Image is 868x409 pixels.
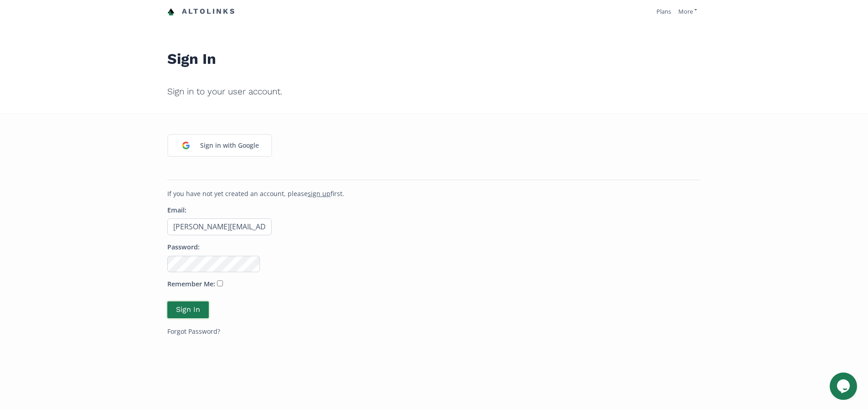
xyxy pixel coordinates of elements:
input: Email address [167,218,272,235]
iframe: chat widget [830,373,859,400]
img: favicon-32x32.png [167,8,175,16]
p: If you have not yet created an account, please first. [167,189,701,198]
a: Altolinks [167,4,236,19]
a: More [678,7,697,16]
button: Sign In [166,300,210,320]
a: Sign in with Google [167,134,272,157]
label: Email: [167,206,186,215]
img: google_login_logo_184.png [176,136,196,155]
a: Forgot Password? [167,327,220,336]
a: sign up [308,189,331,198]
a: Plans [656,7,671,16]
h1: Sign In [167,30,701,73]
label: Password: [167,243,200,252]
label: Remember Me: [167,280,215,289]
div: Sign in with Google [196,136,263,155]
h2: Sign in to your user account. [167,80,701,103]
